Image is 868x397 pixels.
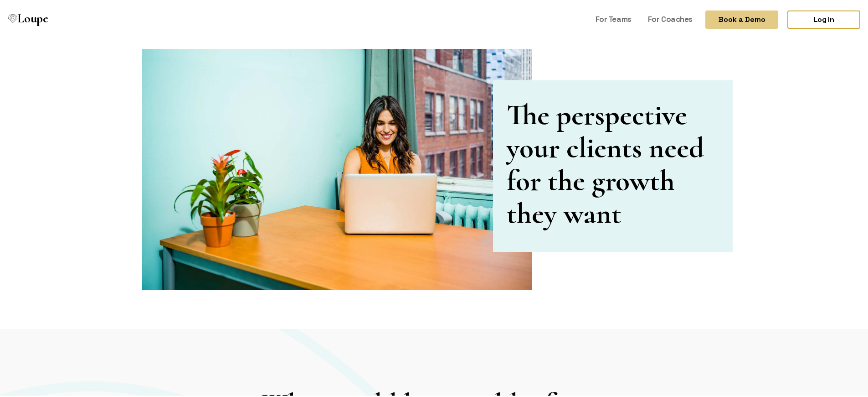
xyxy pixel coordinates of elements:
button: Book a Demo [705,9,778,27]
a: Log In [787,9,860,27]
h1: The perspective your clients need for the growth they want [507,97,712,229]
a: For Teams [592,9,635,26]
img: Loupe Logo [8,13,17,22]
img: Coaches Promo [142,48,532,289]
a: Loupe [5,9,51,28]
a: For Coaches [644,9,696,26]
